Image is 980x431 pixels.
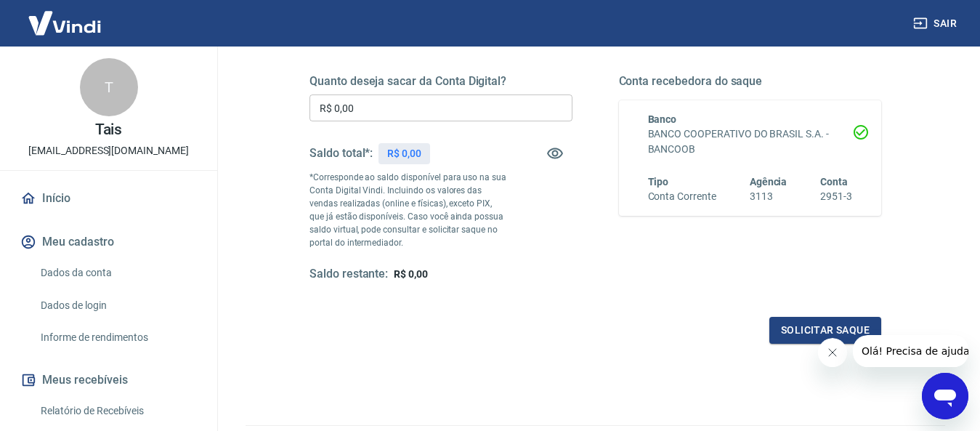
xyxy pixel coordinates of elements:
iframe: Botão para abrir a janela de mensagens [922,373,968,419]
p: *Corresponde ao saldo disponível para uso na sua Conta Digital Vindi. Incluindo os valores das ve... [309,171,506,249]
img: Vindi [17,1,112,45]
a: Início [17,182,200,214]
div: T [80,58,138,116]
h6: Conta Corrente [648,189,716,204]
span: Agência [750,176,787,188]
iframe: Fechar mensagem [818,338,847,367]
span: Conta [820,176,848,188]
h5: Saldo total*: [309,146,373,161]
h6: BANCO COOPERATIVO DO BRASIL S.A. - BANCOOB [648,126,853,157]
h6: 3113 [750,189,787,204]
p: [EMAIL_ADDRESS][DOMAIN_NAME] [28,143,189,158]
h5: Saldo restante: [309,267,388,282]
a: Dados de login [35,291,200,321]
h5: Conta recebedora do saque [619,74,882,89]
button: Meus recebíveis [17,364,200,396]
span: R$ 0,00 [394,268,428,280]
button: Solicitar saque [769,317,881,344]
p: R$ 0,00 [387,146,421,161]
button: Sair [910,10,963,37]
span: Tipo [648,176,669,188]
iframe: Mensagem da empresa [853,335,968,367]
h5: Quanto deseja sacar da Conta Digital? [309,74,572,89]
h6: 2951-3 [820,189,852,204]
a: Dados da conta [35,258,200,288]
span: Olá! Precisa de ajuda? [9,10,122,22]
p: Tais [95,122,123,137]
a: Relatório de Recebíveis [35,396,200,426]
button: Meu cadastro [17,226,200,258]
a: Informe de rendimentos [35,323,200,353]
span: Banco [648,113,677,125]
